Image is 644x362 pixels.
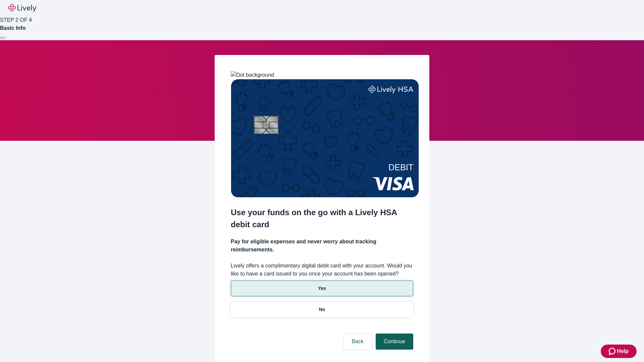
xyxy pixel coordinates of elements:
[343,334,372,350] button: Back
[376,334,413,350] button: Continue
[231,71,274,79] img: Dot background
[609,347,617,355] svg: Zendesk support icon
[231,238,413,254] h4: Pay for eligible expenses and never worry about tracking reimbursements.
[8,4,36,12] img: Lively
[318,285,326,292] p: Yes
[617,347,629,355] span: Help
[601,345,637,358] button: Zendesk support iconHelp
[231,79,419,197] img: Debit card
[231,302,413,317] button: No
[319,306,325,313] p: No
[231,281,413,296] button: Yes
[231,206,413,231] h2: Use your funds on the go with a Lively HSA debit card
[231,262,413,278] label: Lively offers a complimentary digital debit card with your account. Would you like to have a card...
